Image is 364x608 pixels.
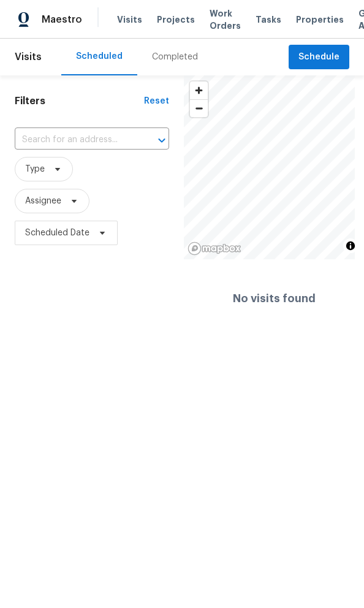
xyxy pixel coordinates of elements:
span: Type [25,163,45,175]
a: Mapbox homepage [188,241,241,256]
div: Reset [144,95,169,107]
canvas: Map [184,75,355,259]
span: Scheduled Date [25,227,89,239]
span: Toggle attribution [347,239,354,253]
input: Search for an address... [15,131,135,150]
span: Maestro [42,13,82,26]
span: Zoom out [190,100,208,117]
span: Visits [117,13,142,26]
div: Completed [152,51,198,63]
h4: No visits found [233,292,316,305]
button: Zoom out [190,99,208,117]
span: Schedule [298,50,339,65]
span: Tasks [256,15,281,24]
span: Properties [296,13,344,26]
button: Schedule [289,45,349,70]
span: Assignee [25,195,61,207]
button: Zoom in [190,82,208,99]
h1: Filters [15,95,144,107]
span: Visits [15,44,42,70]
div: Scheduled [76,50,123,63]
span: Projects [157,13,195,26]
button: Toggle attribution [343,238,358,253]
button: Open [153,132,170,149]
span: Work Orders [210,7,241,32]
